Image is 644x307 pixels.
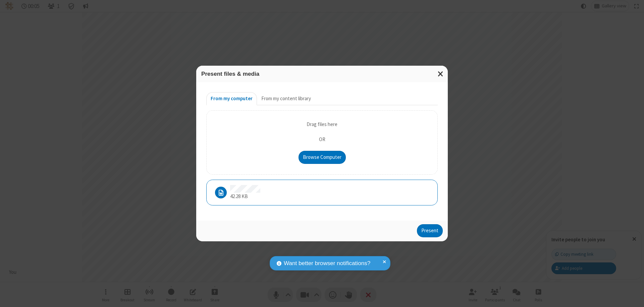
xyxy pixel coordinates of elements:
span: Want better browser notifications? [284,259,370,268]
button: Present [417,224,443,238]
p: 42.28 KB [230,192,260,200]
button: Browse Computer [299,151,346,164]
button: From my computer [206,92,257,106]
button: Close modal [434,66,448,82]
button: From my content library [257,92,315,106]
div: Upload Background [206,110,438,175]
h3: Present files & media [201,71,443,77]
